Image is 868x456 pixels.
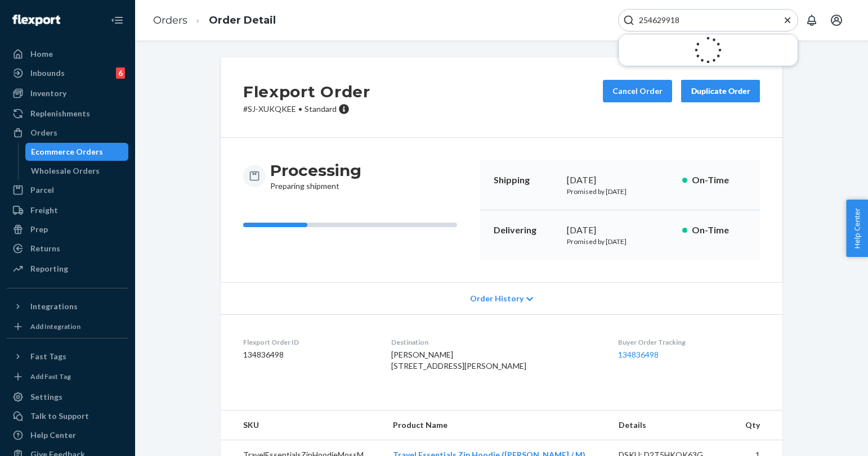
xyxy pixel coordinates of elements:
[567,187,673,196] p: Promised by [DATE]
[298,104,302,114] span: •
[305,104,337,114] span: Standard
[567,237,673,246] p: Promised by [DATE]
[30,67,65,79] div: Inbounds
[7,220,128,238] a: Prep
[470,293,524,304] span: Order History
[30,410,89,422] div: Talk to Support
[7,105,128,123] a: Replenishments
[12,15,60,26] img: Flexport logo
[7,370,128,383] a: Add Fast Tag
[692,174,746,187] p: On-Time
[25,143,129,161] a: Ecommerce Orders
[30,205,58,216] div: Freight
[7,426,128,444] a: Help Center
[30,88,66,99] div: Inventory
[243,349,373,360] dd: 134836498
[243,80,370,103] h2: Flexport Order
[270,160,361,180] h3: Processing
[825,9,848,31] button: Open account menu
[30,322,80,331] div: Add Integration
[610,410,733,440] th: Details
[567,174,673,187] div: [DATE]
[567,224,673,237] div: [DATE]
[623,15,634,26] svg: Search Icon
[30,184,54,196] div: Parcel
[106,9,128,31] button: Close Navigation
[31,165,100,177] div: Wholesale Orders
[7,260,128,278] a: Reporting
[116,67,125,79] div: 6
[7,64,128,82] a: Inbounds6
[25,162,129,180] a: Wholesale Orders
[31,146,103,157] div: Ecommerce Orders
[7,407,128,425] button: Talk to Support
[7,181,128,199] a: Parcel
[30,391,62,403] div: Settings
[782,15,793,26] button: Close Search
[618,337,760,347] dt: Buyer Order Tracking
[209,14,276,26] a: Order Detail
[7,240,128,258] a: Returns
[733,410,782,440] th: Qty
[7,388,128,406] a: Settings
[603,80,672,102] button: Cancel Order
[384,410,610,440] th: Product Name
[391,350,526,371] span: [PERSON_NAME] [STREET_ADDRESS][PERSON_NAME]
[30,351,66,362] div: Fast Tags
[30,108,90,119] div: Replenishments
[7,320,128,333] a: Add Integration
[144,4,285,37] ol: breadcrumbs
[30,224,48,235] div: Prep
[30,301,78,312] div: Integrations
[30,243,60,254] div: Returns
[391,337,601,347] dt: Destination
[691,85,750,97] div: Duplicate Order
[153,14,187,26] a: Orders
[494,174,558,187] p: Shipping
[30,48,53,60] div: Home
[634,15,773,26] input: Search Input
[221,410,384,440] th: SKU
[7,297,128,315] button: Integrations
[30,430,76,441] div: Help Center
[30,127,57,138] div: Orders
[7,84,128,102] a: Inventory
[243,103,370,115] p: # SJ-XUKQKEE
[7,347,128,365] button: Fast Tags
[494,224,558,237] p: Delivering
[270,160,361,192] div: Preparing shipment
[30,372,71,381] div: Add Fast Tag
[7,124,128,142] a: Orders
[7,45,128,63] a: Home
[7,201,128,219] a: Freight
[692,224,746,237] p: On-Time
[618,350,659,359] a: 134836498
[800,9,823,31] button: Open notifications
[30,263,68,274] div: Reporting
[797,422,857,450] iframe: Opens a widget where you can chat to one of our agents
[681,80,760,102] button: Duplicate Order
[846,200,868,257] button: Help Center
[243,337,373,347] dt: Flexport Order ID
